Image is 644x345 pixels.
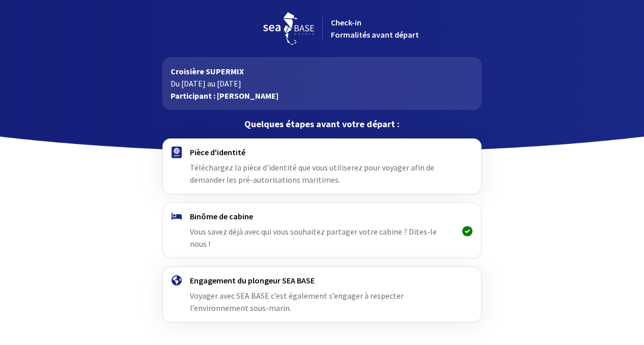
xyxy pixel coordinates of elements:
img: engagement.svg [172,275,182,285]
span: Vous savez déjà avec qui vous souhaitez partager votre cabine ? Dites-le nous ! [190,226,437,249]
p: Croisière SUPERMIX [171,65,473,77]
p: Du [DATE] au [DATE] [171,77,473,90]
h4: Pièce d'identité [190,147,454,157]
h4: Engagement du plongeur SEA BASE [190,275,454,285]
img: logo_seabase.svg [263,12,314,45]
span: Téléchargez la pièce d'identité que vous utiliserez pour voyager afin de demander les pré-autoris... [190,162,434,185]
span: Voyager avec SEA BASE c’est également s’engager à respecter l’environnement sous-marin. [190,291,404,313]
img: binome.svg [172,213,182,220]
p: Participant : [PERSON_NAME] [171,90,473,102]
h4: Binôme de cabine [190,211,454,221]
img: passport.svg [172,147,182,158]
p: Quelques étapes avant votre départ : [162,118,482,130]
span: Check-in Formalités avant départ [331,17,419,40]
